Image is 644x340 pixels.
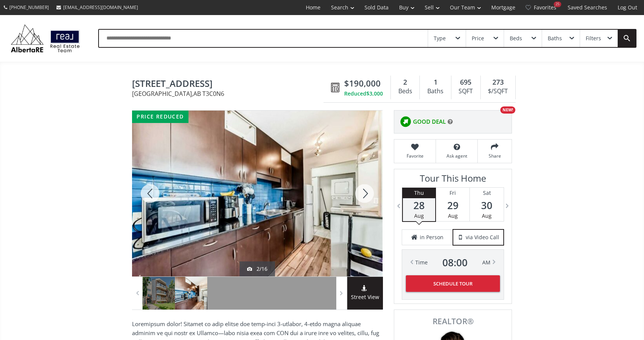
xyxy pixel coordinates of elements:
div: 2/16 [247,265,267,273]
span: REALTOR® [402,317,503,325]
span: Ask agent [440,153,474,159]
div: Thu [403,188,435,198]
div: Price [472,36,484,41]
div: 1826 11 Avenue SW #401 Calgary, AB T3C0N6 - Photo 2 of 16 [132,111,383,276]
span: [PHONE_NUMBER] [9,4,49,11]
span: 08 : 00 [442,257,468,268]
div: price reduced [132,111,188,123]
span: 1826 11 Avenue SW #401 [132,79,327,90]
div: Sat [470,188,504,198]
img: Logo [8,23,83,54]
div: 273 [485,77,512,87]
div: Reduced [344,90,383,97]
div: Fri [436,188,469,198]
div: Filters [586,36,601,41]
div: NEW! [500,106,515,114]
div: Baths [424,86,447,97]
div: Type [434,36,446,41]
div: Beds [510,36,522,41]
span: [EMAIL_ADDRESS][DOMAIN_NAME] [63,4,138,11]
span: Aug [448,212,458,219]
span: [GEOGRAPHIC_DATA] , AB T3C0N6 [132,91,327,97]
img: rating icon [398,114,413,129]
span: Aug [482,212,492,219]
span: GOOD DEAL [413,118,446,126]
span: 29 [436,200,469,211]
span: Aug [414,212,424,219]
span: Favorite [398,153,432,159]
h3: Tour This Home [402,173,504,187]
span: 28 [403,200,435,211]
span: Street View [347,293,383,302]
div: 25 [554,2,561,7]
div: SQFT [455,86,477,97]
button: Schedule Tour [406,275,500,292]
span: Share [481,153,508,159]
span: $3,000 [366,90,383,97]
div: Beds [395,86,416,97]
span: via Video Call [466,234,499,241]
span: in Person [420,234,444,241]
div: 2 [395,77,416,87]
a: [EMAIL_ADDRESS][DOMAIN_NAME] [53,0,142,14]
div: Baths [548,36,562,41]
span: 695 [460,77,471,87]
div: 1 [424,77,447,87]
span: $190,000 [344,77,381,89]
div: $/SQFT [485,86,512,97]
div: Time AM [415,257,491,268]
span: 30 [470,200,504,211]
